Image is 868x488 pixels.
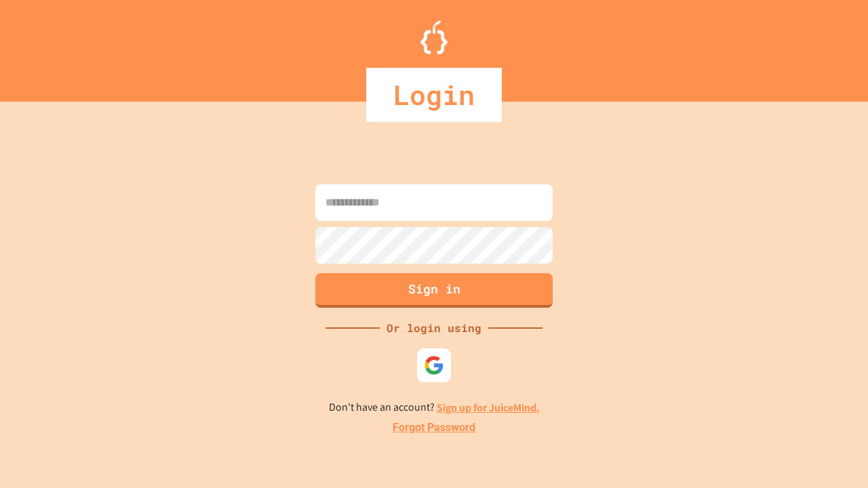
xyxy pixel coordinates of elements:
[755,375,854,432] iframe: chat widget
[393,420,475,436] a: Forgot Password
[424,355,444,375] img: google-icon.svg
[315,273,553,308] button: Sign in
[380,320,488,336] div: Or login using
[366,68,502,122] div: Login
[329,399,540,416] p: Don't have an account?
[420,20,448,54] img: Logo.svg
[437,401,540,415] a: Sign up for JuiceMind.
[811,434,854,474] iframe: chat widget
